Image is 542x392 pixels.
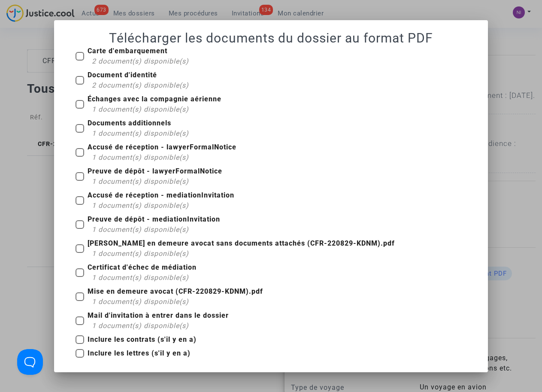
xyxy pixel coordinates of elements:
span: 1 document(s) disponible(s) [92,273,189,282]
b: Preuve de dépôt - mediationInvitation [88,215,220,223]
span: 1 document(s) disponible(s) [92,129,189,137]
b: Certificat d'échec de médiation [88,263,197,271]
b: Inclure les contrats (s'il y en a) [88,335,197,343]
iframe: Help Scout Beacon - Open [17,349,43,375]
b: Accusé de réception - lawyerFormalNotice [88,143,236,151]
b: Documents additionnels [88,119,171,127]
b: Mise en demeure avocat (CFR-220829-KDNM).pdf [88,287,263,295]
b: [PERSON_NAME] en demeure avocat sans documents attachés (CFR-220829-KDNM).pdf [88,239,395,247]
span: 2 document(s) disponible(s) [92,81,189,89]
b: Preuve de dépôt - lawyerFormalNotice [88,167,222,175]
b: Document d'identité [88,71,157,79]
span: 1 document(s) disponible(s) [92,322,189,330]
b: Carte d'embarquement [88,47,167,55]
span: 1 document(s) disponible(s) [92,201,189,210]
b: Échanges avec la compagnie aérienne [88,95,221,103]
span: 1 document(s) disponible(s) [92,298,189,306]
b: Inclure les lettres (s'il y en a) [88,349,191,357]
span: 1 document(s) disponible(s) [92,105,189,113]
b: Mail d'invitation à entrer dans le dossier [88,311,229,319]
span: 1 document(s) disponible(s) [92,153,189,161]
b: Accusé de réception - mediationInvitation [88,191,234,199]
span: 2 document(s) disponible(s) [92,57,189,65]
span: 1 document(s) disponible(s) [92,249,189,258]
span: 1 document(s) disponible(s) [92,177,189,185]
span: 1 document(s) disponible(s) [92,225,189,234]
h1: Télécharger les documents du dossier au format PDF [64,30,477,46]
